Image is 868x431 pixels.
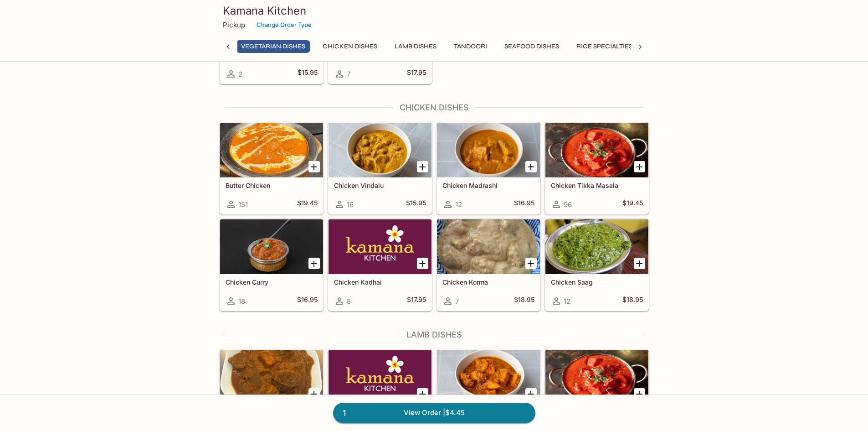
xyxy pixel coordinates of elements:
button: Seafood Dishes [499,40,564,53]
div: Chicken Kadhai [329,219,431,274]
button: Add Chicken Saag [634,258,645,269]
button: Tandoori [449,40,492,53]
h5: $19.45 [297,199,318,210]
h5: $19.45 [622,199,643,210]
a: Chicken Tikka Masala96$19.45 [545,122,649,214]
a: Chicken Kadhai8$17.95 [328,219,432,311]
h3: Kamana Kitchen [223,4,646,18]
button: Vegetarian Dishes [236,40,310,53]
span: 18 [238,297,245,306]
span: 96 [564,200,572,209]
h5: $18.95 [514,296,534,306]
div: Lamb Kadhai [329,350,431,405]
span: 2 [238,70,242,78]
h5: Chicken Vindalu [334,182,426,189]
h4: Lamb Dishes [219,330,649,340]
button: Lamb Dishes [390,40,442,53]
h4: Chicken Dishes [219,103,649,113]
span: 12 [564,297,570,306]
h5: Chicken Curry [226,278,318,286]
h5: Butter Chicken [226,182,318,189]
div: Lamb Tikka Masala [545,350,648,405]
a: Chicken Vindalu16$15.95 [328,122,432,214]
div: Chicken Vindalu [329,123,431,177]
button: Add Chicken Tikka Masala [634,161,645,172]
h5: $15.95 [406,199,426,210]
div: Lamb Vindalu [220,350,323,405]
h5: $17.95 [407,296,426,306]
span: 12 [455,200,462,209]
span: 7 [347,70,350,78]
h5: $18.95 [622,296,643,306]
h5: $16.95 [297,296,318,306]
button: Add Lamb Korma [525,388,537,400]
button: Add Chicken Korma [525,258,537,269]
button: Add Butter Chicken [308,161,320,172]
button: Add Lamb Tikka Masala [634,388,645,400]
div: Butter Chicken [220,123,323,177]
button: Rice Specialties [571,40,637,53]
h5: Chicken Tikka Masala [551,182,643,189]
button: Chicken Dishes [318,40,382,53]
h5: Chicken Kadhai [334,278,426,286]
a: Chicken Saag12$18.95 [545,219,649,311]
a: Butter Chicken151$19.45 [220,122,324,214]
a: Chicken Curry18$16.95 [220,219,324,311]
a: Chicken Korma7$18.95 [437,219,540,311]
div: Chicken Madrashi [437,123,540,177]
a: 1View Order |$4.45 [333,403,535,423]
button: Add Lamb Kadhai [417,388,428,400]
button: Add Chicken Vindalu [417,161,428,172]
button: Add Chicken Kadhai [417,258,428,269]
h5: Chicken Madrashi [442,182,534,189]
button: Add Lamb Vindalu [308,388,320,400]
h5: $16.95 [514,199,534,210]
div: Chicken Tikka Masala [545,123,648,177]
button: Add Chicken Madrashi [525,161,537,172]
span: 16 [347,200,354,209]
div: Lamb Korma [437,350,540,405]
div: Chicken Saag [545,219,648,274]
div: Chicken Korma [437,219,540,274]
button: Change Order Type [252,18,316,32]
h5: $17.95 [407,68,426,79]
span: 7 [455,297,459,306]
span: 151 [238,200,248,209]
a: Chicken Madrashi12$16.95 [437,122,540,214]
p: Pickup [223,21,245,29]
span: 1 [337,407,351,420]
button: Add Chicken Curry [308,258,320,269]
span: 8 [347,297,351,306]
h5: Chicken Saag [551,278,643,286]
div: Chicken Curry [220,219,323,274]
h5: $15.95 [298,68,318,79]
h5: Chicken Korma [442,278,534,286]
